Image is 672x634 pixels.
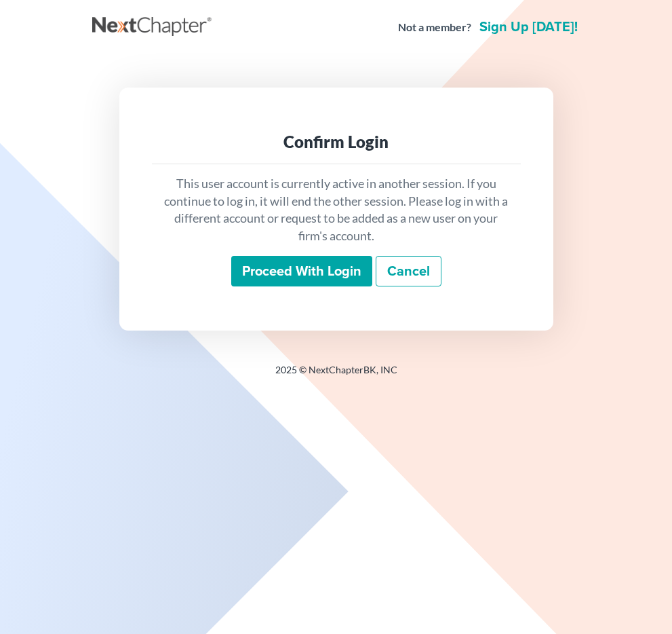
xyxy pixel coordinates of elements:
[231,256,372,287] input: Proceed with login
[92,363,580,388] div: 2025 © NextChapterBK, INC
[477,20,580,34] a: Sign up [DATE]!
[163,175,510,245] p: This user account is currently active in another session. If you continue to log in, it will end ...
[398,20,471,35] strong: Not a member?
[163,131,510,153] div: Confirm Login
[376,256,441,287] a: Cancel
